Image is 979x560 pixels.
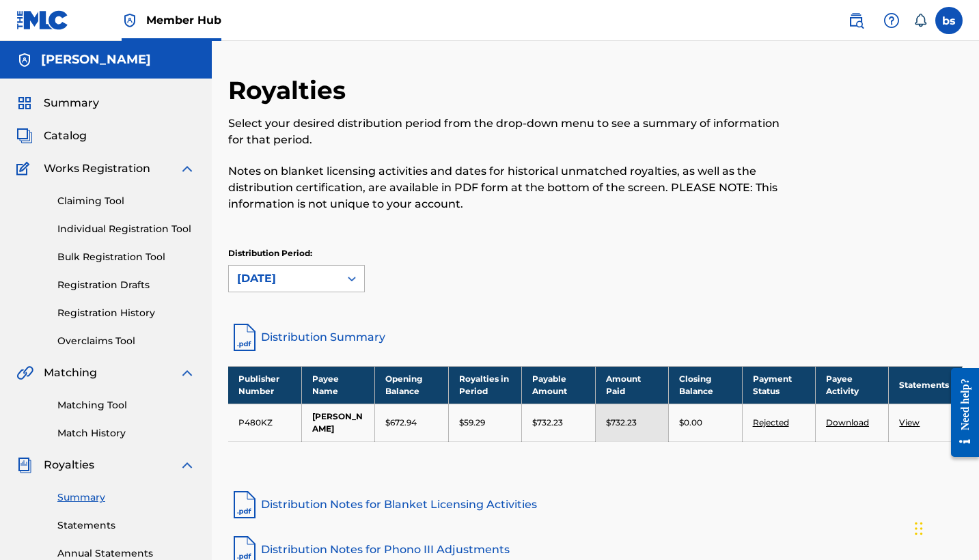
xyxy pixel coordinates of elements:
[899,417,920,428] a: View
[842,7,870,34] a: Public Search
[16,457,33,473] img: Royalties
[301,404,374,441] td: [PERSON_NAME]
[44,95,99,111] span: Summary
[848,12,864,29] img: search
[179,457,195,473] img: expand
[228,75,353,106] h2: Royalties
[375,366,448,404] th: Opening Balance
[228,366,301,404] th: Publisher Number
[44,128,87,144] span: Catalog
[16,10,69,30] img: MLC Logo
[606,417,637,429] p: $732.23
[742,366,815,404] th: Payment Status
[889,366,963,404] th: Statements
[228,163,794,212] p: Notes on blanket licensing activities and dates for historical unmatched royalties, as well as th...
[57,518,195,533] a: Statements
[57,250,195,264] a: Bulk Registration Tool
[57,306,195,320] a: Registration History
[44,160,150,177] span: Works Registration
[911,494,979,560] iframe: Chat Widget
[816,366,889,404] th: Payee Activity
[522,366,595,404] th: Payable Amount
[44,365,97,381] span: Matching
[228,488,963,521] a: Distribution Notes for Blanket Licensing Activities
[57,426,195,440] a: Match History
[16,95,33,111] img: Summary
[16,128,33,144] img: Catalog
[753,417,789,428] a: Rejected
[57,398,195,412] a: Matching Tool
[595,366,668,404] th: Amount Paid
[16,160,34,177] img: Works Registration
[57,222,195,236] a: Individual Registration Tool
[878,7,905,34] div: Help
[669,366,742,404] th: Closing Balance
[679,417,702,429] p: $0.00
[228,115,794,148] p: Select your desired distribution period from the drop-down menu to see a summary of information f...
[57,334,195,348] a: Overclaims Tool
[228,247,365,260] p: Distribution Period:
[16,52,33,68] img: Accounts
[385,417,417,429] p: $672.94
[935,7,963,34] div: User Menu
[448,366,521,404] th: Royalties in Period
[57,278,195,292] a: Registration Drafts
[459,417,485,429] p: $59.29
[228,321,261,354] img: distribution-summary-pdf
[532,417,563,429] p: $732.23
[122,12,138,29] img: Top Rightsholder
[57,490,195,505] a: Summary
[237,270,331,287] div: [DATE]
[41,52,151,68] h5: brandon sully
[941,354,979,471] iframe: Resource Center
[44,457,94,473] span: Royalties
[228,321,963,354] a: Distribution Summary
[301,366,374,404] th: Payee Name
[915,508,923,549] div: Drag
[179,160,195,177] img: expand
[146,12,221,28] span: Member Hub
[57,194,195,208] a: Claiming Tool
[883,12,900,29] img: help
[228,404,301,441] td: P480KZ
[16,95,99,111] a: SummarySummary
[179,365,195,381] img: expand
[16,128,87,144] a: CatalogCatalog
[826,417,869,428] a: Download
[913,14,927,27] div: Notifications
[228,488,261,521] img: pdf
[16,365,33,381] img: Matching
